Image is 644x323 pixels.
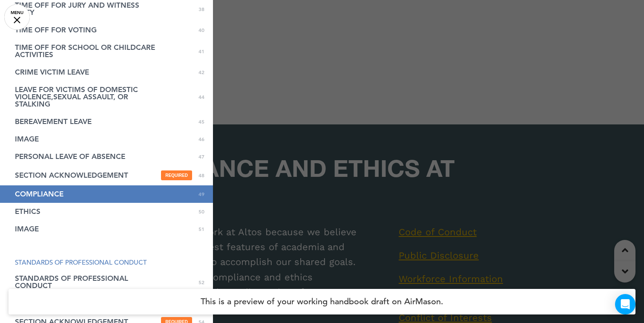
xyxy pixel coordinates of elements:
[198,6,204,13] span: 38
[198,225,204,233] span: 51
[15,153,125,160] span: PERSONAL LEAVE OF ABSENCE
[15,86,155,108] span: LEAVE FOR VICTIMS OF DOMESTIC VIOLENCE,SEXUAL ASSAULT, OR STALKING
[198,118,204,125] span: 45
[15,190,63,198] span: COMPLIANCE
[198,48,204,55] span: 41
[15,69,89,76] span: CRIME VICTIM LEAVE
[15,118,92,125] span: BEREAVEMENT LEAVE
[198,190,204,198] span: 49
[198,93,204,101] span: 44
[9,289,635,314] h4: This is a preview of your working handbook draft on AirMason.
[198,153,204,160] span: 47
[161,170,192,180] span: REQUIRED
[198,279,204,286] span: 52
[198,69,204,76] span: 42
[15,2,155,16] span: TIME OFF FOR JURY AND WITNESS DUTY
[15,208,40,215] span: ETHICS
[15,172,128,179] span: SECTION ACKNOWLEDGEMENT
[4,4,30,30] a: MENU
[15,44,155,58] span: TIME OFF FOR SCHOOL OR CHILDCARE ACTIVITIES
[615,294,635,314] div: Open Intercom Messenger
[15,275,155,289] span: STANDARDS OF PROFESSIONAL CONDUCT
[15,136,39,143] span: IMAGE
[15,225,39,233] span: IMAGE
[15,26,97,34] span: TIME OFF FOR VOTING
[198,208,204,215] span: 50
[198,26,204,34] span: 40
[198,136,204,143] span: 46
[198,172,204,179] span: 48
